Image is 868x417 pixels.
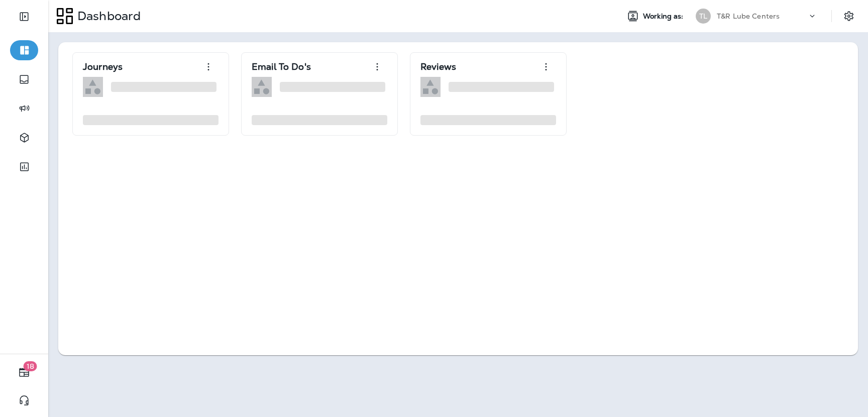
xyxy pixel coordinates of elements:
p: T&R Lube Centers [717,12,780,20]
button: 18 [10,362,38,382]
p: Email To Do's [252,62,311,72]
button: Settings [840,7,858,25]
div: TL [696,9,711,24]
p: Journeys [83,62,123,72]
button: Expand Sidebar [10,7,38,27]
p: Reviews [420,62,456,72]
p: Dashboard [73,9,141,24]
span: Working as: [643,12,686,21]
span: 18 [24,361,37,371]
